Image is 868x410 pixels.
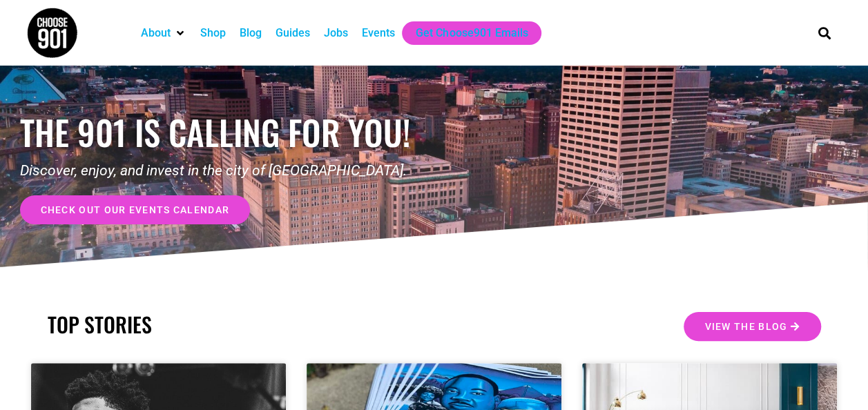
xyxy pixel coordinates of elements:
[416,25,528,41] a: Get Choose901 Emails
[134,21,193,45] div: About
[324,25,348,41] a: Jobs
[684,312,820,341] a: View the Blog
[48,312,427,337] h2: TOP STORIES
[276,25,310,41] a: Guides
[20,195,251,224] a: check out our events calendar
[813,21,836,44] div: Search
[41,205,230,215] span: check out our events calendar
[362,25,395,41] a: Events
[141,25,171,41] a: About
[134,21,794,45] nav: Main nav
[200,25,226,41] a: Shop
[20,112,434,153] h1: the 901 is calling for you!
[240,25,262,41] a: Blog
[20,160,434,182] p: Discover, enjoy, and invest in the city of [GEOGRAPHIC_DATA].
[704,322,787,331] span: View the Blog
